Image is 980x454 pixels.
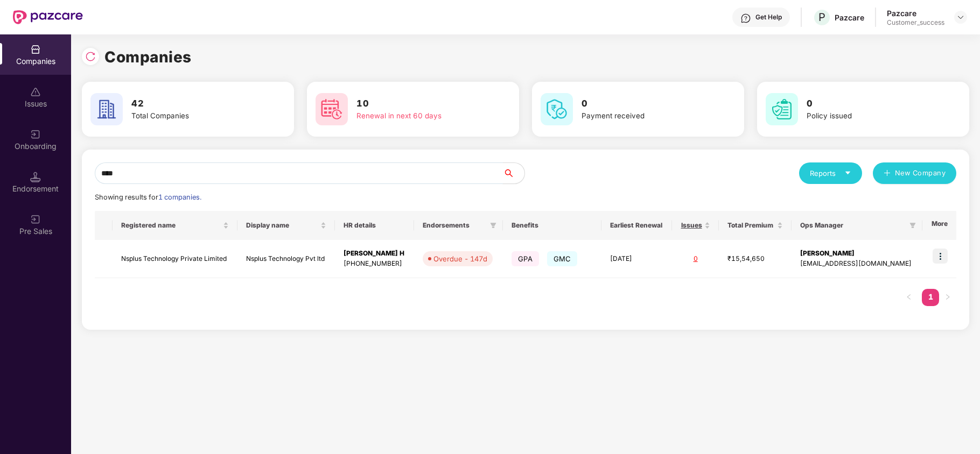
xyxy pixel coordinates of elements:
button: plusNew Company [873,162,956,184]
div: [PERSON_NAME] [800,249,914,259]
img: svg+xml;base64,PHN2ZyBpZD0iQ29tcGFuaWVzIiB4bWxucz0iaHR0cDovL3d3dy53My5vcmcvMjAwMC9zdmciIHdpZHRoPS... [30,44,41,55]
div: Get Help [755,13,782,22]
li: 1 [922,289,939,306]
span: New Company [895,168,946,179]
div: [PHONE_NUMBER] [344,259,406,269]
th: Registered name [113,211,237,240]
span: Showing results for [95,193,201,201]
button: search [502,162,525,184]
div: 0 [681,254,711,264]
li: Previous Page [900,289,918,306]
img: svg+xml;base64,PHN2ZyB4bWxucz0iaHR0cDovL3d3dy53My5vcmcvMjAwMC9zdmciIHdpZHRoPSI2MCIgaGVpZ2h0PSI2MC... [90,93,123,125]
h1: Companies [104,45,192,69]
div: Renewal in next 60 days [356,110,484,122]
th: Display name [237,211,335,240]
span: GPA [512,251,539,266]
div: Overdue - 147d [433,253,487,264]
th: Issues [672,211,719,240]
span: Display name [246,221,318,230]
h3: 0 [807,97,934,111]
div: Pazcare [887,8,944,18]
span: filter [490,222,496,229]
img: New Pazcare Logo [13,10,83,24]
span: Total Premium [727,221,774,230]
span: Issues [681,221,703,230]
div: [PERSON_NAME] H [344,249,406,259]
h3: 10 [356,97,484,111]
button: right [939,289,956,306]
span: GMC [547,251,578,266]
div: Reports [810,168,851,179]
div: Policy issued [807,110,934,122]
img: svg+xml;base64,PHN2ZyBpZD0iSGVscC0zMngzMiIgeG1sbnM9Imh0dHA6Ly93d3cudzMub3JnLzIwMDAvc3ZnIiB3aWR0aD... [740,13,751,24]
button: left [900,289,918,306]
div: Total Companies [131,110,258,122]
span: P [818,11,825,24]
span: filter [909,222,916,229]
span: plus [884,169,891,178]
div: ₹15,54,650 [727,254,782,264]
span: filter [907,219,918,232]
img: svg+xml;base64,PHN2ZyB3aWR0aD0iMjAiIGhlaWdodD0iMjAiIHZpZXdCb3g9IjAgMCAyMCAyMCIgZmlsbD0ibm9uZSIgeG... [30,129,41,140]
th: HR details [335,211,415,240]
img: svg+xml;base64,PHN2ZyB3aWR0aD0iMTQuNSIgaGVpZ2h0PSIxNC41IiB2aWV3Qm94PSIwIDAgMTYgMTYiIGZpbGw9Im5vbm... [30,172,41,182]
td: [DATE] [601,240,672,278]
span: filter [488,219,499,232]
a: 1 [922,289,939,305]
th: More [922,211,956,240]
th: Benefits [503,211,601,240]
span: left [906,294,912,300]
div: [EMAIL_ADDRESS][DOMAIN_NAME] [800,259,914,269]
span: 1 companies. [158,193,201,201]
span: caret-down [844,169,851,176]
td: Nsplus Technology Private Limited [113,240,237,278]
div: Pazcare [835,12,864,23]
div: Customer_success [887,18,944,27]
img: svg+xml;base64,PHN2ZyBpZD0iRHJvcGRvd24tMzJ4MzIiIHhtbG5zPSJodHRwOi8vd3d3LnczLm9yZy8yMDAwL3N2ZyIgd2... [956,13,965,22]
img: svg+xml;base64,PHN2ZyB4bWxucz0iaHR0cDovL3d3dy53My5vcmcvMjAwMC9zdmciIHdpZHRoPSI2MCIgaGVpZ2h0PSI2MC... [541,93,573,125]
img: icon [933,249,948,264]
span: Ops Manager [800,221,905,230]
img: svg+xml;base64,PHN2ZyB4bWxucz0iaHR0cDovL3d3dy53My5vcmcvMjAwMC9zdmciIHdpZHRoPSI2MCIgaGVpZ2h0PSI2MC... [316,93,348,125]
span: Registered name [121,221,221,230]
img: svg+xml;base64,PHN2ZyB4bWxucz0iaHR0cDovL3d3dy53My5vcmcvMjAwMC9zdmciIHdpZHRoPSI2MCIgaGVpZ2h0PSI2MC... [766,93,798,125]
h3: 0 [582,97,709,111]
td: Nsplus Technology Pvt ltd [237,240,335,278]
span: right [944,294,951,300]
span: Endorsements [423,221,486,230]
img: svg+xml;base64,PHN2ZyBpZD0iUmVsb2FkLTMyeDMyIiB4bWxucz0iaHR0cDovL3d3dy53My5vcmcvMjAwMC9zdmciIHdpZH... [85,51,96,62]
div: Payment received [582,110,709,122]
img: svg+xml;base64,PHN2ZyBpZD0iSXNzdWVzX2Rpc2FibGVkIiB4bWxucz0iaHR0cDovL3d3dy53My5vcmcvMjAwMC9zdmciIH... [30,87,41,97]
h3: 42 [131,97,258,111]
th: Earliest Renewal [601,211,672,240]
th: Total Premium [719,211,791,240]
li: Next Page [939,289,956,306]
span: search [502,169,524,178]
img: svg+xml;base64,PHN2ZyB3aWR0aD0iMjAiIGhlaWdodD0iMjAiIHZpZXdCb3g9IjAgMCAyMCAyMCIgZmlsbD0ibm9uZSIgeG... [30,214,41,225]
